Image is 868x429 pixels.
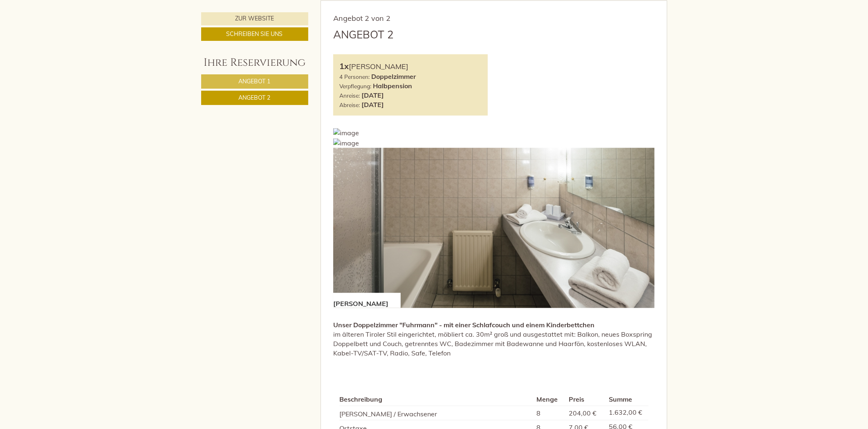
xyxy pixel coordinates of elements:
b: Halbpension [373,82,412,90]
small: 4 Personen: [339,73,370,80]
td: [PERSON_NAME] / Erwachsener [339,406,534,420]
span: Angebot 2 von 2 [333,13,390,23]
b: [DATE] [361,91,384,99]
th: Menge [534,393,566,406]
img: image [333,148,655,308]
span: Angebot 1 [239,78,271,85]
strong: Unser Doppelzimmer "Fuhrmann" - mit einer Schlafcouch und einem Kinderbettchen [333,321,594,329]
img: image [333,139,359,148]
th: Beschreibung [339,393,534,406]
th: Preis [566,393,606,406]
b: [DATE] [361,101,384,109]
small: Abreise: [339,101,360,108]
span: 204,00 € [569,409,597,417]
a: Schreiben Sie uns [201,27,308,41]
p: im älteren Tiroler Stil eingerichtet, möbliert ca. 30m² groß und ausgestattet mit: Balkon, neues ... [333,320,655,357]
a: Zur Website [201,12,308,25]
span: Angebot 2 [239,94,271,101]
div: Angebot 2 [333,27,394,42]
td: 1.632,00 € [606,406,648,420]
b: 1x [339,61,349,71]
small: Verpflegung: [339,83,371,89]
th: Summe [606,393,648,406]
td: 8 [534,406,566,420]
b: Doppelzimmer [371,72,416,80]
div: [PERSON_NAME] [333,293,401,308]
img: image [333,128,359,138]
small: Anreise: [339,92,360,99]
div: Ihre Reservierung [201,55,308,70]
div: [PERSON_NAME] [339,60,482,72]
